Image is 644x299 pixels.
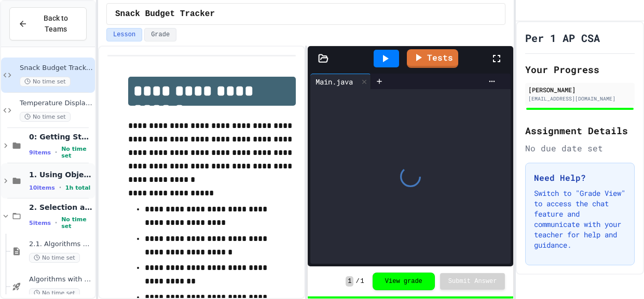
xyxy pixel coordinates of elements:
span: No time set [61,146,93,159]
span: No time set [29,288,80,298]
span: No time set [29,253,80,263]
span: Submit Answer [448,277,497,286]
span: 1 [346,276,353,287]
h2: Your Progress [525,62,635,77]
span: 9 items [29,149,51,156]
span: 1h total [65,184,91,191]
span: 2.1. Algorithms with Selection and Repetition [29,240,93,249]
span: Back to Teams [34,13,78,35]
span: 2. Selection and Iteration [29,203,93,212]
span: • [55,148,57,156]
span: Snack Budget Tracker [115,8,215,20]
span: No time set [20,112,71,122]
button: Back to Teams [9,7,87,40]
div: No due date set [525,142,635,154]
button: View grade [373,273,435,290]
span: • [55,219,57,227]
span: 1 [361,277,364,286]
h3: Need Help? [534,172,626,184]
h2: Assignment Details [525,123,635,138]
span: • [59,183,61,192]
button: Submit Answer [440,273,505,290]
span: No time set [20,77,71,87]
button: Lesson [106,28,142,41]
span: 0: Getting Started [29,132,93,141]
span: Snack Budget Tracker [20,64,93,73]
span: / [355,277,359,286]
span: 1. Using Objects and Methods [29,170,93,179]
span: No time set [61,216,93,230]
span: Algorithms with Selection and Repetition - Topic 2.1 [29,275,93,284]
a: Tests [407,49,458,68]
span: 10 items [29,184,55,191]
button: Grade [144,28,176,41]
span: 5 items [29,220,51,226]
span: Temperature Display Fix [20,99,93,108]
div: Main.java [310,74,371,89]
div: Main.java [310,76,358,87]
div: [EMAIL_ADDRESS][DOMAIN_NAME] [528,95,632,103]
div: [PERSON_NAME] [528,85,632,94]
p: Switch to "Grade View" to access the chat feature and communicate with your teacher for help and ... [534,188,626,250]
h1: Per 1 AP CSA [525,31,600,45]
